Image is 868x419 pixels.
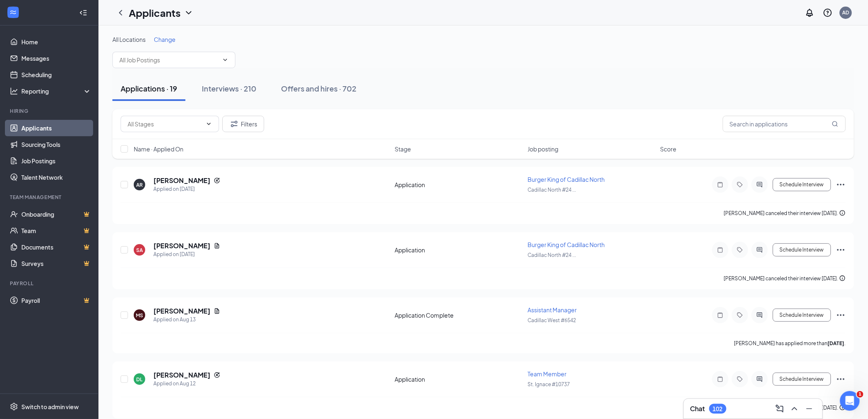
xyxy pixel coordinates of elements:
[214,308,220,314] svg: Document
[134,145,183,153] span: Name · Applied On
[21,120,91,136] a: Applicants
[395,145,411,153] span: Stage
[773,309,831,322] button: Schedule Interview
[528,317,576,323] span: Cadillac West #6542
[214,372,220,378] svg: Reapply
[839,210,846,216] svg: Info
[128,119,202,128] input: All Stages
[21,136,91,153] a: Sourcing Tools
[184,8,194,18] svg: ChevronDown
[528,145,558,153] span: Job posting
[804,404,814,414] svg: Minimize
[715,181,725,188] svg: Note
[136,312,143,319] div: MS
[21,153,91,169] a: Job Postings
[735,247,745,253] svg: Tag
[528,381,570,387] span: St. Ignace #10737
[395,375,523,383] div: Application
[836,245,846,255] svg: Ellipses
[10,108,90,114] div: Hiring
[112,36,146,43] span: All Locations
[528,370,566,378] span: Team Member
[222,116,264,132] button: Filter Filters
[755,181,765,188] svg: ActiveChat
[773,178,831,191] button: Schedule Interview
[734,340,846,347] p: [PERSON_NAME] has applied more than .
[395,311,523,319] div: Application Complete
[21,292,91,309] a: PayrollCrown
[773,402,786,415] button: ComposeMessage
[153,307,210,316] h5: [PERSON_NAME]
[840,391,860,411] iframe: Intercom live chat
[773,373,831,386] button: Schedule Interview
[528,252,576,258] span: Cadillac North #24 ...
[715,376,725,382] svg: Note
[735,181,745,188] svg: Tag
[713,405,723,412] div: 102
[755,376,765,382] svg: ActiveChat
[395,246,523,254] div: Application
[229,119,239,129] svg: Filter
[839,404,846,411] svg: Info
[528,176,605,183] span: Burger King of Cadillac North
[79,9,87,17] svg: Collapse
[21,34,91,50] a: Home
[281,83,356,94] div: Offers and hires · 702
[153,176,210,185] h5: [PERSON_NAME]
[660,145,677,153] span: Score
[21,66,91,83] a: Scheduling
[21,239,91,255] a: DocumentsCrown
[9,8,17,16] svg: WorkstreamLogo
[21,403,79,411] div: Switch to admin view
[828,340,845,346] b: [DATE]
[121,83,177,94] div: Applications · 19
[775,404,785,414] svg: ComposeMessage
[755,247,765,253] svg: ActiveChat
[214,177,220,184] svg: Reapply
[735,312,745,318] svg: Tag
[857,391,863,398] span: 1
[21,222,91,239] a: TeamCrown
[723,116,846,132] input: Search in applications
[10,403,18,411] svg: Settings
[153,316,220,324] div: Applied on Aug 13
[129,6,180,20] h1: Applicants
[805,8,815,18] svg: Notifications
[153,185,220,193] div: Applied on [DATE]
[153,371,210,380] h5: [PERSON_NAME]
[154,36,176,43] span: Change
[137,376,143,383] div: DL
[690,404,705,413] h3: Chat
[803,402,816,415] button: Minimize
[202,83,256,94] div: Interviews · 210
[21,206,91,222] a: OnboardingCrown
[843,9,850,16] div: AD
[10,280,90,287] div: Payroll
[206,121,212,127] svg: ChevronDown
[528,306,577,314] span: Assistant Manager
[528,241,605,248] span: Burger King of Cadillac North
[832,121,838,127] svg: MagnifyingGlass
[153,380,220,388] div: Applied on Aug 12
[21,50,91,66] a: Messages
[153,241,210,250] h5: [PERSON_NAME]
[116,8,126,18] svg: ChevronLeft
[119,55,219,64] input: All Job Postings
[715,247,725,253] svg: Note
[528,187,576,193] span: Cadillac North #24 ...
[836,310,846,320] svg: Ellipses
[773,243,831,256] button: Schedule Interview
[836,374,846,384] svg: Ellipses
[136,247,143,254] div: SA
[790,404,799,414] svg: ChevronUp
[21,255,91,272] a: SurveysCrown
[153,250,220,259] div: Applied on [DATE]
[395,181,523,189] div: Application
[10,87,18,95] svg: Analysis
[136,181,143,188] div: AR
[788,402,801,415] button: ChevronUp
[222,57,228,63] svg: ChevronDown
[724,275,846,283] div: [PERSON_NAME] canceled their interview [DATE].
[10,194,90,201] div: Team Management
